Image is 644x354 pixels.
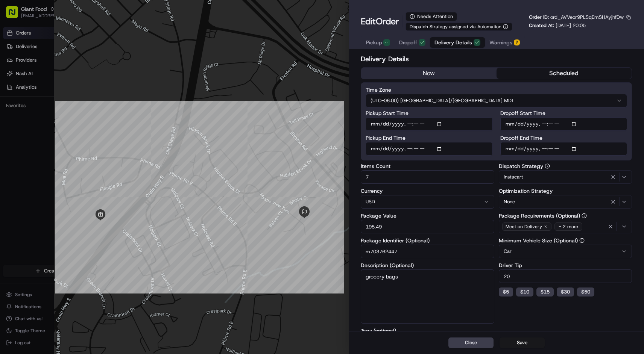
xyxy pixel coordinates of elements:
[361,188,494,194] label: Currency
[582,213,587,218] button: Package Requirements (Optional)
[579,238,585,243] button: Minimum Vehicle Size (Optional)
[361,238,494,243] label: Package Identifier (Optional)
[71,109,121,116] span: API Documentation
[361,328,494,333] label: Tags (optional)
[410,24,501,30] span: Dispatch Strategy assigned via Automation
[500,110,627,116] label: Dropoff Start Time
[26,79,95,85] div: We're available if you need us!
[550,14,624,20] span: ord_AVVeor9PLSqEmSHAyjhfDw
[26,72,123,79] div: Start new chat
[61,106,124,120] a: 💻API Documentation
[361,54,632,64] h2: Delivery Details
[536,287,554,297] button: $15
[361,213,494,218] label: Package Value
[500,135,627,141] label: Dropoff End Time
[499,213,632,218] label: Package Requirements (Optional)
[504,174,523,180] span: Instacart
[499,170,632,184] button: Instacart
[15,109,58,116] span: Knowledge Base
[361,163,494,169] label: Items Count
[529,22,586,29] p: Created At:
[499,188,632,194] label: Optimization Strategy
[434,39,472,46] span: Delivery Details
[499,263,632,268] label: Driver Tip
[366,87,627,92] label: Time Zone
[499,287,513,297] button: $5
[361,68,496,79] button: now
[554,222,582,231] div: + 2 more
[128,74,137,83] button: Start new chat
[545,163,550,169] button: Dispatch Strategy
[514,39,520,45] div: ?
[366,135,492,141] label: Pickup End Time
[361,245,494,258] input: Enter package identifier
[64,110,70,116] div: 💻
[53,127,91,133] a: Powered byPylon
[577,287,594,297] button: $50
[499,238,632,243] label: Minimum Vehicle Size (Optional)
[361,269,494,324] textarea: grocery bags
[75,127,91,133] span: Pylon
[8,110,14,116] div: 📗
[448,337,494,348] button: Close
[497,68,632,79] button: scheduled
[376,15,399,27] span: Order
[499,195,632,209] button: None
[5,106,61,120] a: 📗Knowledge Base
[406,23,512,31] button: Dispatch Strategy assigned via Automation
[500,337,545,348] button: Save
[361,220,494,233] input: Enter package value
[506,224,542,230] span: Meet on Delivery
[361,263,494,268] label: Description (Optional)
[504,198,515,205] span: None
[499,163,632,169] label: Dispatch Strategy
[499,220,632,233] button: Meet on Delivery+ 2 more
[399,39,417,46] span: Dropoff
[529,14,624,21] p: Order ID:
[366,110,492,116] label: Pickup Start Time
[20,48,124,56] input: Clear
[489,39,512,46] span: Warnings
[8,72,21,85] img: 1736555255976-a54dd68f-1ca7-489b-9aae-adbdc363a1c4
[556,22,586,29] span: [DATE] 20:05
[499,269,632,283] input: Enter driver tip
[361,170,494,184] input: Enter items count
[361,15,399,27] h1: Edit
[8,30,137,42] p: Welcome 👋
[366,39,382,46] span: Pickup
[406,12,457,21] div: Needs Attention
[8,8,23,23] img: Nash
[557,287,574,297] button: $30
[516,287,533,297] button: $10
